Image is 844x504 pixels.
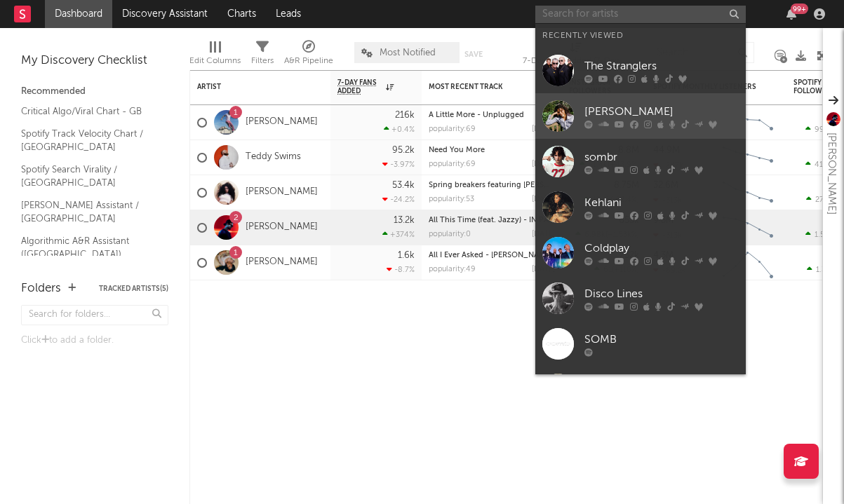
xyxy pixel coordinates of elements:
[535,321,746,367] a: SOMB
[429,217,555,224] div: All This Time (feat. Jazzy) - IN PARALLEL Remix
[429,231,471,238] div: popularity: 0
[395,111,415,120] div: 216k
[284,53,333,69] div: A&R Pipeline
[382,230,415,239] div: +374 %
[21,233,154,262] a: Algorithmic A&R Assistant ([GEOGRAPHIC_DATA])
[284,35,333,76] div: A&R Pipeline
[99,285,168,292] button: Tracked Artists(5)
[429,147,485,154] a: Need You More
[532,266,555,273] div: [DATE]
[584,240,739,257] div: Coldplay
[532,161,555,168] div: [DATE]
[535,184,746,230] a: Kehlani
[429,196,474,203] div: popularity: 53
[246,186,318,198] a: [PERSON_NAME]
[21,126,154,155] a: Spotify Track Velocity Chart / [GEOGRAPHIC_DATA]
[246,222,318,233] a: [PERSON_NAME]
[716,210,779,245] svg: Chart title
[429,111,524,119] a: A Little More - Unplugged
[251,53,274,69] div: Filters
[532,196,555,203] div: [DATE]
[584,331,739,348] div: SOMB
[716,175,779,210] svg: Chart title
[816,266,834,274] span: 1.35k
[584,285,739,302] div: Disco Lines
[786,8,796,20] button: 99+
[716,140,779,175] svg: Chart title
[532,231,555,238] div: [DATE]
[429,125,476,133] div: popularity: 69
[21,53,168,69] div: My Discovery Checklist
[429,161,476,168] div: popularity: 69
[535,139,746,184] a: sombr
[815,126,834,134] span: 99.1k
[535,93,746,139] a: [PERSON_NAME]
[791,4,808,14] div: 99 +
[815,196,834,204] span: 27.7k
[584,57,739,74] div: The Stranglers
[21,83,168,100] div: Recommended
[429,252,555,259] div: All I Ever Asked - Zerb Remix
[815,161,833,169] span: 41.1k
[337,79,382,95] span: 7-Day Fans Added
[429,266,476,273] div: popularity: 49
[815,231,833,239] span: 1.56k
[793,79,843,95] div: Spotify Followers
[189,35,241,76] div: Edit Columns
[584,194,739,211] div: Kehlani
[429,147,555,154] div: Need You More
[716,105,779,140] svg: Chart title
[21,332,168,349] div: Click to add a folder.
[189,53,241,69] div: Edit Columns
[246,151,301,163] a: Teddy Swims
[523,53,628,69] div: 7-Day Fans Added (7-Day Fans Added)
[535,230,746,275] a: Coldplay
[21,198,154,226] a: [PERSON_NAME] Assistant / [GEOGRAPHIC_DATA]
[384,125,415,134] div: +0.4 %
[387,265,415,274] div: -8.7 %
[535,275,746,321] a: Disco Lines
[429,111,555,119] div: A Little More - Unplugged
[398,251,415,260] div: 1.6k
[429,182,584,189] a: Spring breakers featuring [PERSON_NAME]
[542,27,739,44] div: Recently Viewed
[716,245,779,280] svg: Chart title
[394,216,415,225] div: 13.2k
[584,103,739,120] div: [PERSON_NAME]
[532,125,555,133] div: [DATE]
[535,48,746,93] a: The Stranglers
[246,116,318,128] a: [PERSON_NAME]
[429,83,534,91] div: Most Recent Track
[382,195,415,204] div: -24.2 %
[197,83,302,91] div: Artist
[464,50,483,58] button: Save
[584,149,739,165] div: sombr
[382,160,415,169] div: -3.97 %
[429,252,577,259] a: All I Ever Asked - [PERSON_NAME] Remix
[392,181,415,190] div: 53.4k
[380,48,436,57] span: Most Notified
[21,162,154,191] a: Spotify Search Virality / [GEOGRAPHIC_DATA]
[392,146,415,155] div: 95.2k
[823,132,840,214] div: [PERSON_NAME]
[429,217,600,224] a: All This Time (feat. Jazzy) - IN PARALLEL Remix
[246,257,318,268] a: [PERSON_NAME]
[251,35,274,76] div: Filters
[21,104,154,119] a: Critical Algo/Viral Chart - GB
[429,182,555,189] div: Spring breakers featuring kesha
[535,367,746,412] a: Kingfishr
[21,280,61,297] div: Folders
[535,6,746,23] input: Search for artists
[21,305,168,325] input: Search for folders...
[523,35,628,76] div: 7-Day Fans Added (7-Day Fans Added)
